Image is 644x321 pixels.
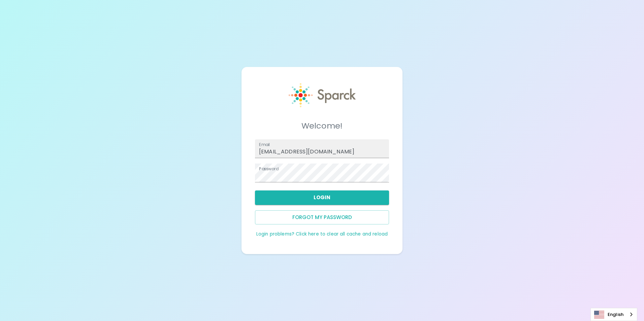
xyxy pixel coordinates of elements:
label: Password [259,166,279,172]
aside: Language selected: English [590,308,637,321]
h5: Welcome! [255,120,389,131]
img: Sparck logo [289,83,356,107]
a: Login problems? Click here to clear all cache and reload [256,231,388,237]
button: Forgot my password [255,210,389,224]
label: Email [259,142,270,147]
div: Language [590,308,637,321]
a: English [591,308,637,321]
button: Login [255,190,389,205]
